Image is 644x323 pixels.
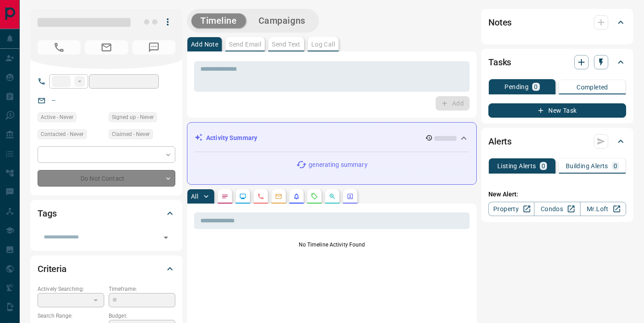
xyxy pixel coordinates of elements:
[38,285,104,293] p: Actively Searching:
[109,312,175,320] p: Budget:
[38,203,175,224] div: Tags
[488,51,626,73] div: Tasks
[112,113,154,122] span: Signed up - Never
[195,130,469,146] div: Activity Summary
[488,12,626,33] div: Notes
[488,131,626,152] div: Alerts
[41,130,84,139] span: Contacted - Never
[52,97,55,104] a: --
[488,55,511,69] h2: Tasks
[293,193,300,200] svg: Listing Alerts
[542,163,545,169] p: 0
[221,193,229,200] svg: Notes
[85,40,128,55] span: No Email
[38,312,104,320] p: Search Range:
[488,190,626,199] p: New Alert:
[38,262,67,276] h2: Criteria
[194,241,470,249] p: No Timeline Activity Found
[309,160,367,170] p: generating summary
[41,113,73,122] span: Active - Never
[580,202,626,216] a: Mr.Loft
[112,130,150,139] span: Claimed - Never
[488,134,512,149] h2: Alerts
[38,40,80,55] span: No Number
[311,193,318,200] svg: Requests
[38,206,56,221] h2: Tags
[191,193,198,200] p: All
[38,170,175,187] div: Do Not Contact
[250,13,314,28] button: Campaigns
[257,193,264,200] svg: Calls
[488,15,512,30] h2: Notes
[160,231,172,244] button: Open
[132,40,175,55] span: No Number
[504,84,529,90] p: Pending
[239,193,246,200] svg: Lead Browsing Activity
[329,193,336,200] svg: Opportunities
[109,285,175,293] p: Timeframe:
[191,41,218,47] p: Add Note
[206,133,257,143] p: Activity Summary
[534,84,538,90] p: 0
[347,193,354,200] svg: Agent Actions
[534,202,580,216] a: Condos
[497,163,536,169] p: Listing Alerts
[488,202,534,216] a: Property
[566,163,608,169] p: Building Alerts
[38,258,175,280] div: Criteria
[191,13,246,28] button: Timeline
[614,163,617,169] p: 0
[576,84,608,90] p: Completed
[275,193,282,200] svg: Emails
[488,103,626,118] button: New Task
